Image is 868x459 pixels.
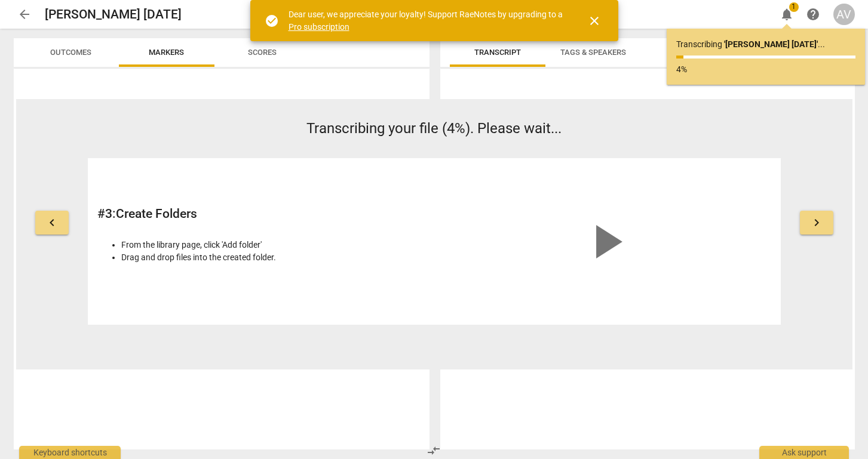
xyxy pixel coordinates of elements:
[149,48,184,57] span: Markers
[577,213,634,270] span: play_arrow
[789,2,799,12] span: 1
[806,7,820,21] span: help
[265,14,279,28] span: check_circle
[306,120,562,137] span: Transcribing your file (4%). Please wait...
[833,4,855,25] button: AV
[676,63,855,76] p: 4%
[560,48,626,57] span: Tags & Speakers
[45,215,59,230] span: keyboard_arrow_left
[121,251,428,264] li: Drag and drop files into the created folder.
[724,39,818,49] b: ' [PERSON_NAME] [DATE] '
[19,446,121,459] div: Keyboard shortcuts
[809,215,824,230] span: keyboard_arrow_right
[45,7,182,22] h2: [PERSON_NAME] [DATE]
[289,22,349,32] a: Pro subscription
[17,7,32,21] span: arrow_back
[474,48,521,57] span: Transcript
[427,443,441,458] span: compare_arrows
[580,7,609,35] button: Close
[50,48,91,57] span: Outcomes
[776,4,798,25] button: Notifications
[780,7,794,21] span: notifications
[676,38,855,51] p: Transcribing ...
[248,48,277,57] span: Scores
[97,207,428,221] h2: # 3 : Create Folders
[121,239,428,251] li: From the library page, click 'Add folder'
[802,4,824,25] a: Help
[759,446,849,459] div: Ask support
[587,14,602,28] span: close
[289,8,566,33] div: Dear user, we appreciate your loyalty! Support RaeNotes by upgrading to a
